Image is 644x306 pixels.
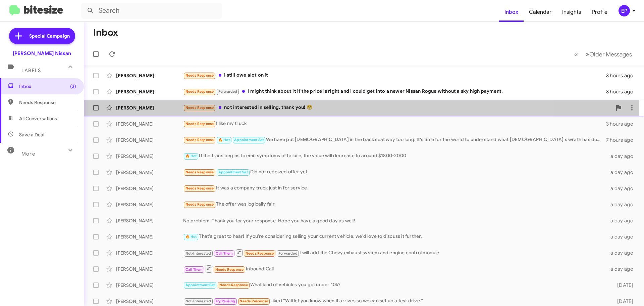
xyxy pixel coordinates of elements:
div: 7 hours ago [606,137,639,143]
div: [PERSON_NAME] [116,121,183,127]
button: Next [582,47,636,61]
div: [PERSON_NAME] [116,266,183,272]
span: Appointment Set [218,170,248,174]
div: [PERSON_NAME] [116,298,183,305]
div: [PERSON_NAME] Nissan [13,50,71,57]
div: The offer was logically fair. [183,201,606,208]
div: It was a company truck just in for service [183,184,606,192]
span: Needs Response [19,99,76,106]
a: Calendar [524,2,557,22]
span: Needs Response [185,138,214,142]
span: Forwarded [217,89,239,95]
div: [PERSON_NAME] [116,233,183,240]
div: 3 hours ago [606,72,639,79]
span: 🔥 Hot [218,138,230,142]
a: Profile [587,2,613,22]
span: Needs Response [185,73,214,78]
div: Did not received offer yet [183,168,606,176]
div: [PERSON_NAME] [116,185,183,192]
div: [PERSON_NAME] [116,201,183,208]
div: [PERSON_NAME] [116,217,183,224]
div: a day ago [606,169,639,176]
div: That's great to hear! If you're considering selling your current vehicle, we'd love to discuss it... [183,233,606,241]
span: Not-Interested [185,299,211,303]
span: Needs Response [219,283,248,287]
span: Needs Response [185,105,214,110]
span: Inbox [19,83,76,90]
span: Call Them [185,267,203,272]
span: Labels [21,68,41,74]
div: [PERSON_NAME] [116,250,183,256]
div: EP [619,5,630,16]
span: Needs Response [185,122,214,126]
a: Inbox [499,2,524,22]
button: EP [613,5,637,16]
div: [PERSON_NAME] [116,153,183,160]
span: Needs Response [185,170,214,174]
button: Previous [570,47,582,61]
span: « [574,50,578,58]
span: Needs Response [239,299,268,303]
h1: Inbox [93,27,118,38]
input: Search [81,3,222,19]
div: 3 hours ago [606,88,639,95]
div: [PERSON_NAME] [116,72,183,79]
span: More [21,151,35,157]
span: Needs Response [215,267,244,272]
div: Liked “Will let you know when it arrives so we can set up a test drive.” [183,297,606,305]
div: a day ago [606,185,639,192]
span: Special Campaign [29,33,70,39]
div: No problem. Thank you for your response. Hope you have a good day as well! [183,217,606,224]
div: [PERSON_NAME] [116,88,183,95]
div: What kind of vehicles you got under 10k? [183,281,606,289]
nav: Page navigation example [571,47,636,61]
span: Older Messages [589,51,632,58]
div: I like my truck [183,120,606,128]
span: Save a Deal [19,131,44,138]
div: [PERSON_NAME] [116,137,183,143]
div: We have put [DEMOGRAPHIC_DATA] in the back seat way too long. It's time for the world to understa... [183,136,606,144]
div: a day ago [606,217,639,224]
span: Try Pausing [216,299,235,303]
span: (3) [70,83,76,90]
span: Forwarded [277,250,299,257]
div: [PERSON_NAME] [116,282,183,289]
span: Not-Interested [185,251,211,256]
span: Needs Response [246,251,274,256]
div: I will add the Chevy exhaust system and engine control module [183,249,606,257]
div: Inbound Call [183,265,606,273]
div: a day ago [606,233,639,240]
a: Insights [557,2,587,22]
div: If the trans begins to emit symptoms of failure, the value will decrease to around $1800-2000 [183,152,606,160]
div: I still owe alot on it [183,72,606,79]
div: [DATE] [606,282,639,289]
div: [PERSON_NAME] [116,169,183,176]
span: 🔥 Hot [185,234,197,239]
span: Needs Response [185,89,214,94]
span: Call Them [216,251,233,256]
a: Special Campaign [9,28,75,44]
div: [PERSON_NAME] [116,104,183,111]
span: All Conversations [19,115,57,122]
div: 3 hours ago [606,121,639,127]
div: a day ago [606,153,639,160]
span: Needs Response [185,202,214,207]
span: Appointment Set [234,138,264,142]
div: I might think about it if the price is right and I could get into a newer Nissan Rogue without a ... [183,88,606,95]
span: 🔥 Hot [185,154,197,158]
span: Appointment Set [185,283,215,287]
span: » [586,50,589,58]
div: not interested in selling, thank you! 😁 [183,104,612,112]
div: a day ago [606,201,639,208]
div: a day ago [606,250,639,256]
div: [DATE] [606,298,639,305]
div: a day ago [606,266,639,272]
span: Needs Response [185,186,214,190]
